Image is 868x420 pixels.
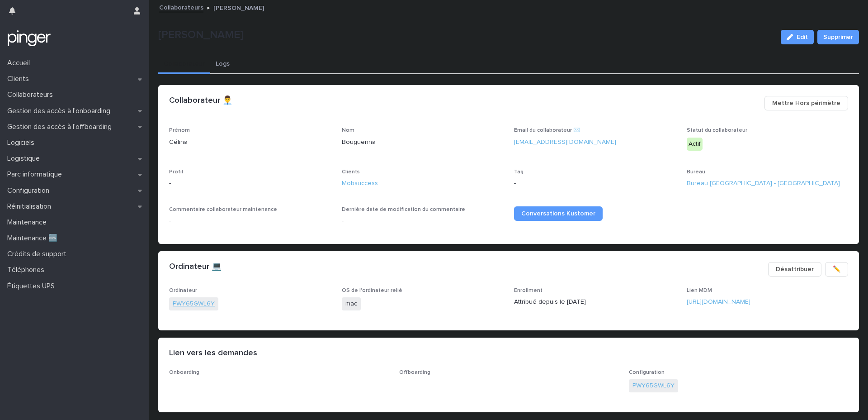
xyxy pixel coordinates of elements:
span: mac [342,297,361,310]
p: Attribué depuis le [DATE] [514,297,676,307]
span: Lien MDM [687,288,712,293]
span: Ordinateur [169,288,197,293]
h2: Ordinateur 💻 [169,262,222,272]
p: Bouguenna [342,138,504,147]
span: Statut du collaborateur [687,128,747,133]
button: Logs [210,55,235,74]
p: Crédits de support [4,250,74,258]
span: ✏️ [833,265,840,274]
button: Mettre Hors périmètre [764,96,848,110]
p: Logiciels [4,138,42,147]
p: Configuration [4,186,57,195]
span: Onboarding [169,370,199,375]
span: Prénom [169,128,190,133]
p: Parc informatique [4,170,69,179]
p: Célina [169,138,331,147]
span: Offboarding [399,370,430,375]
span: Tag [514,169,524,175]
span: Désattribuer [776,265,814,274]
h2: Lien vers les demandes [169,348,257,358]
p: Téléphones [4,266,52,274]
p: - [169,216,331,226]
h2: Collaborateur 👨‍💼 [169,96,232,106]
button: ✏️ [825,262,848,277]
p: Collaborateurs [4,91,60,99]
p: Maintenance 🆕 [4,234,65,243]
span: Supprimer [823,33,853,42]
a: Conversations Kustomer [514,206,603,221]
img: mTgBEunGTSyRkCgitkcU [7,29,51,48]
p: - [169,179,331,188]
a: PWY65GWL6Y [173,299,215,309]
a: Mobsuccess [342,179,378,188]
button: Désattribuer [768,262,821,277]
p: [PERSON_NAME] [158,29,774,42]
a: [URL][DOMAIN_NAME] [687,299,750,305]
button: Edit [781,30,814,44]
span: Edit [797,34,808,40]
button: Supprimer [817,30,859,44]
p: - [342,216,504,226]
p: - [169,379,388,389]
a: [EMAIL_ADDRESS][DOMAIN_NAME] [514,139,616,145]
span: Profil [169,169,183,175]
button: Collaborateur [158,55,210,74]
span: Enrollment [514,288,542,293]
a: Bureau [GEOGRAPHIC_DATA] - [GEOGRAPHIC_DATA] [687,179,840,188]
span: OS de l'ordinateur relié [342,288,402,293]
p: [PERSON_NAME] [213,2,264,12]
p: Accueil [4,59,37,67]
span: Nom [342,128,354,133]
span: Configuration [629,370,665,375]
p: Gestion des accès à l’onboarding [4,107,118,115]
p: Gestion des accès à l’offboarding [4,123,119,131]
span: Commentaire collaborateur maintenance [169,207,277,212]
p: Étiquettes UPS [4,282,62,291]
span: Email du collaborateur ✉️ [514,128,580,133]
span: Dernière date de modification du commentaire [342,207,465,212]
p: - [514,179,676,188]
p: Logistique [4,154,47,163]
span: Bureau [687,169,705,175]
span: Clients [342,169,360,175]
span: Conversations Kustomer [521,210,595,217]
div: Actif [687,138,703,151]
a: Collaborateurs [159,2,203,12]
p: Clients [4,75,36,83]
a: PWY65GWL6Y [632,381,675,391]
span: Mettre Hors périmètre [772,99,840,108]
p: Réinitialisation [4,202,58,211]
p: - [399,379,618,389]
p: Maintenance [4,218,54,227]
